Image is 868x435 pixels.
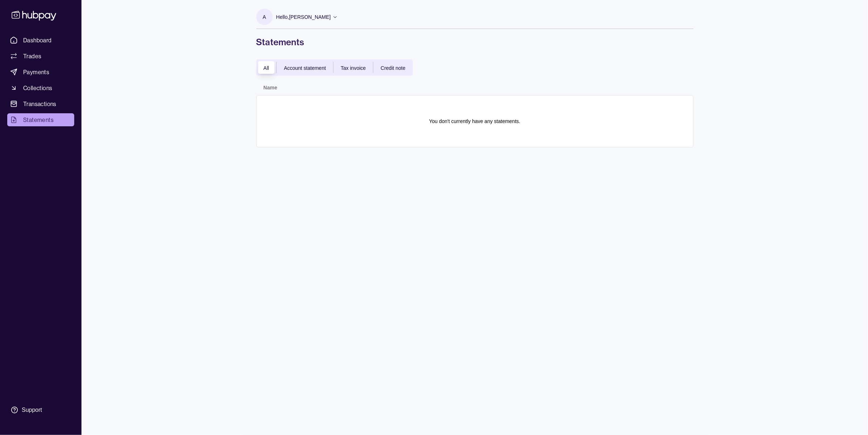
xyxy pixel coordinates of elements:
span: Tax invoice [341,65,366,71]
a: Statements [7,113,74,126]
span: Account statement [284,65,326,71]
a: Transactions [7,97,74,110]
p: Hello, [PERSON_NAME] [276,13,331,21]
span: Payments [23,68,49,76]
span: Transactions [23,100,56,108]
span: Statements [23,115,54,124]
p: Name [264,85,277,90]
p: You don't currently have any statements. [429,117,520,125]
h1: Statements [256,36,693,48]
span: Dashboard [23,36,52,45]
div: Support [22,406,42,414]
a: Dashboard [7,34,74,47]
a: Trades [7,50,74,63]
p: A [263,13,266,21]
a: Support [7,402,74,418]
a: Payments [7,66,74,79]
a: Collections [7,81,74,94]
span: Trades [23,52,41,60]
span: Collections [23,84,52,92]
span: Credit note [381,65,405,71]
span: All [264,65,269,71]
div: documentTypes [256,59,413,76]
